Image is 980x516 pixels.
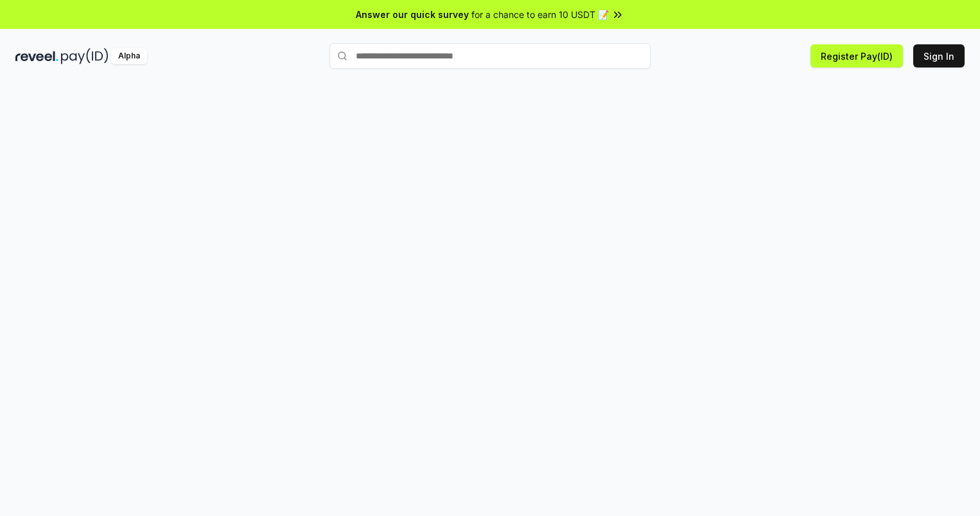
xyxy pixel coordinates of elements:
[913,44,965,67] button: Sign In
[111,48,147,64] div: Alpha
[471,8,609,21] span: for a chance to earn 10 USDT 📝
[356,8,469,21] span: Answer our quick survey
[15,48,58,64] img: reveel_dark
[810,44,903,67] button: Register Pay(ID)
[61,48,109,64] img: pay_id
